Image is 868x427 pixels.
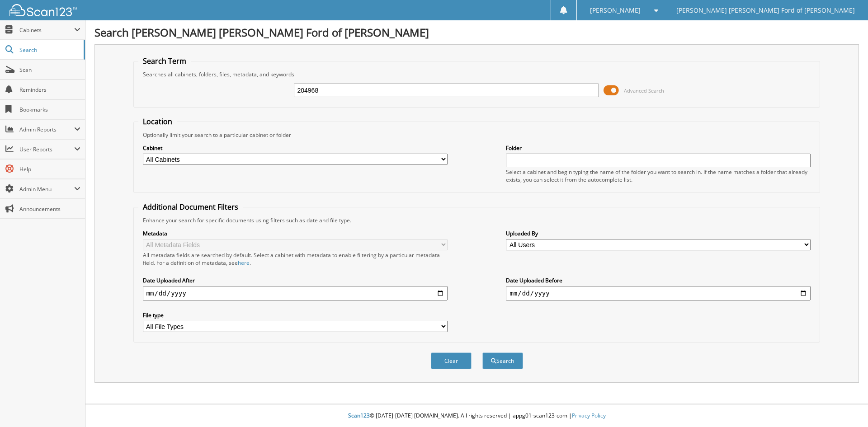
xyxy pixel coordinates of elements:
[19,185,74,193] span: Admin Menu
[138,216,816,224] div: Enhance your search for specific documents using filters such as date and file type.
[572,412,606,419] a: Privacy Policy
[19,145,74,153] span: User Reports
[9,4,77,16] img: scan123-logo-white.svg
[143,311,448,319] label: File type
[138,56,191,66] legend: Search Term
[19,66,80,74] span: Scan
[94,25,859,40] h1: Search [PERSON_NAME] [PERSON_NAME] Ford of [PERSON_NAME]
[19,106,80,113] span: Bookmarks
[19,205,80,213] span: Announcements
[19,86,80,94] span: Reminders
[143,251,448,267] div: All metadata fields are searched by default. Select a cabinet with metadata to enable filtering b...
[506,168,811,183] div: Select a cabinet and begin typing the name of the folder you want to search in. If the name match...
[506,230,811,237] label: Uploaded By
[348,412,370,419] span: Scan123
[590,8,641,13] span: [PERSON_NAME]
[506,286,811,300] input: end
[143,277,448,284] label: Date Uploaded After
[506,144,811,152] label: Folder
[138,202,243,212] legend: Additional Document Filters
[138,117,177,127] legend: Location
[431,352,472,369] button: Clear
[823,384,868,427] iframe: Chat Widget
[19,165,80,173] span: Help
[143,144,448,152] label: Cabinet
[506,277,811,284] label: Date Uploaded Before
[85,405,868,427] div: © [DATE]-[DATE] [DOMAIN_NAME]. All rights reserved | appg01-scan123-com |
[624,87,664,94] span: Advanced Search
[19,126,74,133] span: Admin Reports
[19,46,79,54] span: Search
[482,352,523,369] button: Search
[238,259,250,267] a: here
[138,70,816,78] div: Searches all cabinets, folders, files, metadata, and keywords
[138,131,816,139] div: Optionally limit your search to a particular cabinet or folder
[19,26,74,34] span: Cabinets
[143,286,448,300] input: start
[676,8,855,13] span: [PERSON_NAME] [PERSON_NAME] Ford of [PERSON_NAME]
[143,230,448,237] label: Metadata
